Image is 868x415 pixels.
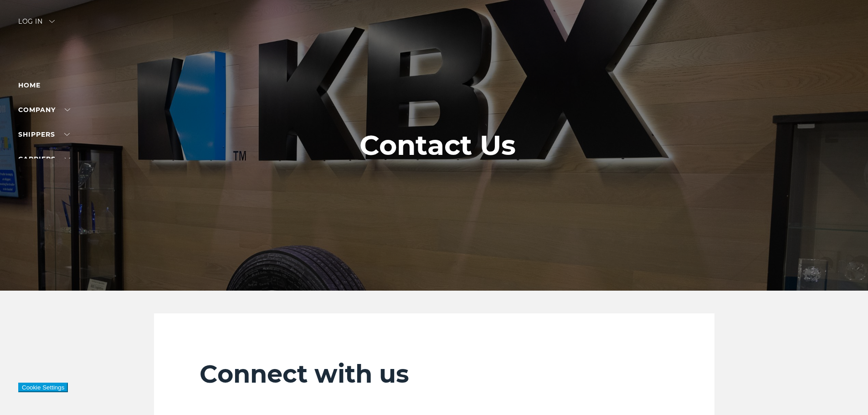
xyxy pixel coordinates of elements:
[49,20,55,23] img: arrow
[200,359,669,389] h2: Connect with us
[18,130,70,138] a: SHIPPERS
[400,18,468,58] img: kbx logo
[18,18,55,31] div: Log in
[18,383,68,392] button: Cookie Settings
[18,155,70,163] a: Carriers
[360,130,516,161] h1: Contact Us
[18,81,41,89] a: Home
[18,106,70,114] a: Company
